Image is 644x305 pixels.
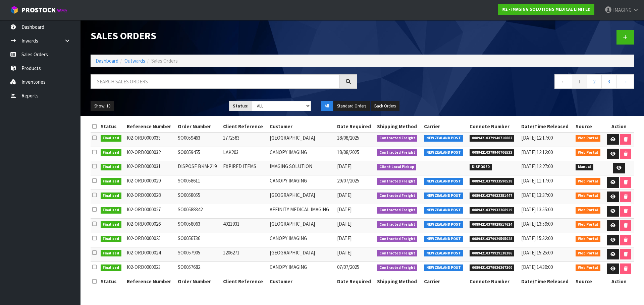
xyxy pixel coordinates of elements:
span: Finalised [101,193,122,199]
td: DISPOSE BKM-219 [176,161,221,175]
span: DISPOSED [470,164,492,170]
span: NEW ZEALAND POST [424,207,463,214]
td: SO0058063 [176,219,221,233]
td: CANOPY IMAGING [268,175,335,190]
span: [DATE] 15:32:00 [521,235,553,241]
span: NEW ZEALAND POST [424,135,463,142]
span: 29/07/2025 [337,177,359,184]
span: Finalised [101,250,122,257]
td: I02-ORD0000024 [125,247,176,261]
span: Web Portal [576,250,600,257]
span: [DATE] [337,206,352,213]
small: WMS [57,7,67,14]
td: [GEOGRAPHIC_DATA] [268,219,335,233]
span: ProStock [21,6,56,14]
span: 07/07/2025 [337,264,359,270]
span: Web Portal [576,178,600,185]
th: Carrier [422,121,468,132]
th: Date Required [335,121,375,132]
span: Web Portal [576,135,600,142]
span: Finalised [101,164,122,170]
td: CANOPY IMAGING [268,261,335,276]
span: [DATE] 14:30:00 [521,264,553,270]
span: Sales Orders [151,58,178,64]
td: I02-ORD0000027 [125,204,176,219]
span: NEW ZEALAND POST [424,193,463,199]
span: Web Portal [576,236,600,242]
span: Web Portal [576,207,600,214]
span: [DATE] 12:12:00 [521,149,553,155]
td: IMAGING SOLUTION [268,161,335,175]
span: 18/08/2025 [337,135,359,141]
td: SO0058611 [176,175,221,190]
a: ← [554,74,572,89]
th: Connote Number [468,121,520,132]
button: All [321,101,333,111]
td: I02-ORD0000029 [125,175,176,190]
td: [GEOGRAPHIC_DATA] [268,190,335,204]
span: NEW ZEALAND POST [424,149,463,156]
span: [DATE] 13:55:00 [521,206,553,213]
th: Action [604,121,634,132]
th: Customer [268,276,335,287]
td: SO0056736 [176,233,221,247]
th: Client Reference [221,121,268,132]
span: 00894210379932251447 [470,193,515,199]
span: NEW ZEALAND POST [424,178,463,185]
th: Date/Time Released [520,121,574,132]
th: Action [604,276,634,287]
span: Contracted Freight [377,250,418,257]
a: 3 [601,74,616,89]
th: Customer [268,121,335,132]
td: SO0057905 [176,247,221,261]
td: I02-ORD0000023 [125,261,176,276]
span: [DATE] 12:27:00 [521,163,553,169]
span: [DATE] 15:25:00 [521,249,553,256]
th: Shipping Method [375,121,422,132]
th: Reference Number [125,276,176,287]
td: 4021931 [221,219,268,233]
span: NEW ZEALAND POST [424,221,463,228]
th: Client Reference [221,276,268,287]
td: CANOPY IMAGING [268,147,335,161]
th: Carrier [422,276,468,287]
a: Outwards [124,58,145,64]
span: Finalised [101,264,122,271]
th: Reference Number [125,121,176,132]
span: 00894210379932268919 [470,207,515,214]
span: 00894210379933590538 [470,178,515,185]
td: [GEOGRAPHIC_DATA] [268,247,335,261]
span: [DATE] 13:59:00 [521,221,553,227]
span: Manual [576,164,593,170]
button: Back Orders [371,101,399,111]
th: Shipping Method [375,276,422,287]
td: AFFINITY MEDICAL IMAGING [268,204,335,219]
a: Dashboard [96,58,118,64]
th: Order Number [176,276,221,287]
span: Contracted Freight [377,264,418,271]
span: [DATE] 11:17:00 [521,177,553,184]
td: LAK203 [221,147,268,161]
span: Finalised [101,135,122,142]
td: SO0059463 [176,132,221,147]
span: [DATE] [337,163,352,169]
span: NEW ZEALAND POST [424,250,463,257]
span: Contracted Freight [377,149,418,156]
th: Source [574,121,604,132]
a: 2 [587,74,602,89]
span: Web Portal [576,264,600,271]
img: cube-alt.png [10,6,18,14]
span: Contracted Freight [377,193,418,199]
th: Date Required [335,276,375,287]
td: SO00588342 [176,204,221,219]
th: Source [574,276,604,287]
input: Search sales orders [91,74,340,89]
span: Finalised [101,207,122,214]
span: Contracted Freight [377,236,418,242]
span: NEW ZEALAND POST [424,264,463,271]
span: 00894210379926267300 [470,264,515,271]
span: [DATE] [337,249,352,256]
span: [DATE] [337,221,352,227]
td: 1206271 [221,247,268,261]
th: Status [99,276,125,287]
